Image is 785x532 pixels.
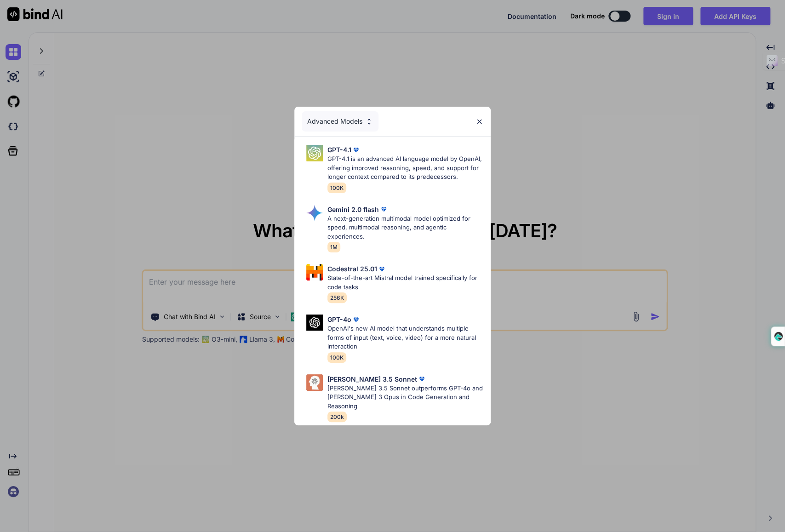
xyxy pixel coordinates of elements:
p: State-of-the-art Mistral model trained specifically for code tasks [327,274,483,292]
p: OpenAI's new AI model that understands multiple forms of input (text, voice, video) for a more na... [327,324,483,351]
p: GPT-4.1 is an advanced AI language model by OpenAI, offering improved reasoning, speed, and suppo... [327,154,483,182]
img: premium [379,205,388,214]
span: 100K [327,183,346,193]
span: 1M [327,242,340,252]
img: Pick Models [365,118,373,126]
div: Advanced Models [302,111,378,132]
img: Pick Models [306,264,323,280]
img: premium [377,264,386,274]
span: 100K [327,352,346,363]
p: GPT-4.1 [327,145,351,154]
img: premium [351,145,361,154]
img: Pick Models [306,374,323,391]
img: Pick Models [306,145,323,161]
p: Gemini 2.0 flash [327,205,379,214]
p: GPT-4o [327,315,351,324]
img: premium [417,374,426,383]
img: Pick Models [306,205,323,221]
img: close [476,118,483,126]
img: Pick Models [306,315,323,331]
img: premium [351,315,361,324]
span: 200k [327,412,347,422]
p: Codestral 25.01 [327,264,377,274]
p: A next-generation multimodal model optimized for speed, multimodal reasoning, and agentic experie... [327,214,483,241]
span: 256K [327,292,347,303]
p: [PERSON_NAME] 3.5 Sonnet [327,374,417,384]
p: [PERSON_NAME] 3.5 Sonnet outperforms GPT-4o and [PERSON_NAME] 3 Opus in Code Generation and Reaso... [327,384,483,411]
